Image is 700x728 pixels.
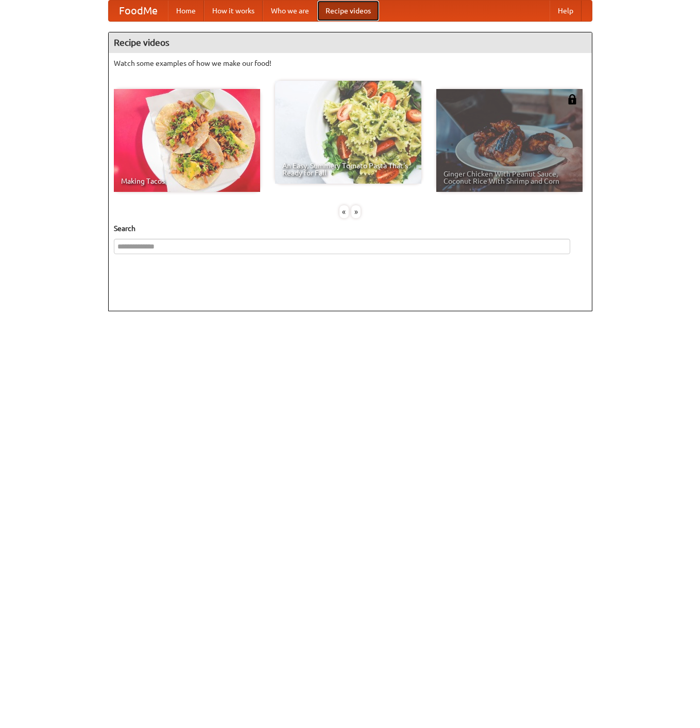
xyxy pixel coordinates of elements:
a: Recipe videos [317,1,379,21]
h4: Recipe videos [109,32,592,53]
a: An Easy, Summery Tomato Pasta That's Ready for Fall [275,81,421,184]
span: Making Tacos [121,177,253,185]
p: Watch some examples of how we make our food! [114,58,587,68]
div: » [351,205,361,218]
a: Home [168,1,204,21]
img: 483408.png [567,94,577,104]
a: FoodMe [109,1,168,21]
a: How it works [204,1,263,21]
a: Help [550,1,582,21]
a: Making Tacos [114,89,260,192]
h5: Search [114,223,587,234]
a: Who we are [263,1,317,21]
div: « [339,205,349,218]
span: An Easy, Summery Tomato Pasta That's Ready for Fall [282,162,414,176]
